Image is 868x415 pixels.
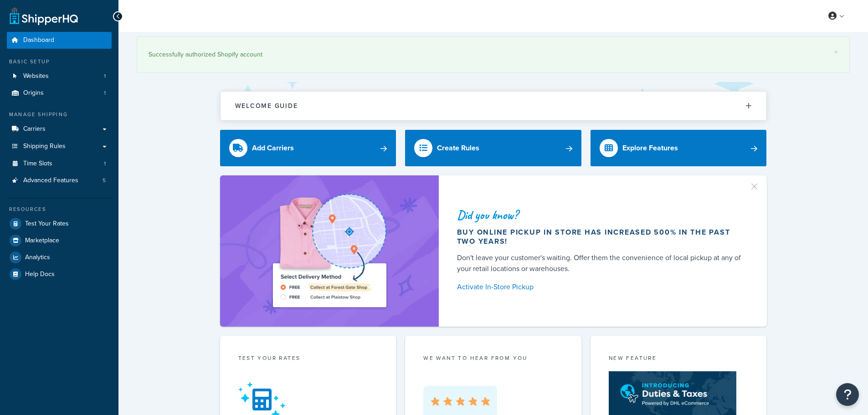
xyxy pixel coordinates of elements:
[7,266,112,282] a: Help Docs
[252,142,294,154] div: Add Carriers
[23,143,66,150] span: Shipping Rules
[457,228,745,246] div: Buy online pickup in store has increased 500% in the past two years!
[104,160,106,168] span: 1
[7,205,112,213] div: Resources
[149,48,838,61] div: Successfully authorized Shopify account
[25,237,59,245] span: Marketplace
[104,89,106,97] span: 1
[103,177,106,184] span: 5
[7,85,112,102] li: Origins
[23,89,44,97] span: Origins
[7,155,112,172] a: Time Slots1
[23,177,78,184] span: Advanced Features
[23,72,49,80] span: Websites
[25,271,55,278] span: Help Docs
[7,172,112,189] a: Advanced Features5
[238,354,378,364] div: Test your rates
[7,138,112,155] a: Shipping Rules
[235,102,298,109] h2: Welcome Guide
[7,172,112,189] li: Advanced Features
[104,72,106,80] span: 1
[7,32,112,49] a: Dashboard
[591,130,767,166] a: Explore Features
[7,68,112,85] li: Websites
[609,354,749,364] div: New Feature
[836,383,859,406] button: Open Resource Center
[23,36,54,44] span: Dashboard
[7,215,112,232] a: Test Your Rates
[7,121,112,138] a: Carriers
[7,85,112,102] a: Origins1
[220,130,396,166] a: Add Carriers
[221,92,766,120] button: Welcome Guide
[7,58,112,66] div: Basic Setup
[25,254,50,261] span: Analytics
[834,48,838,56] a: ×
[437,142,479,154] div: Create Rules
[7,232,112,249] a: Marketplace
[23,160,52,168] span: Time Slots
[457,209,745,221] div: Did you know?
[405,130,581,166] a: Create Rules
[7,68,112,85] a: Websites1
[7,155,112,172] li: Time Slots
[7,249,112,266] a: Analytics
[457,252,745,274] div: Don't leave your customer's waiting. Offer them the convenience of local pickup at any of your re...
[23,125,46,133] span: Carriers
[423,354,563,362] p: we want to hear from you
[25,220,69,228] span: Test Your Rates
[622,142,678,154] div: Explore Features
[457,281,745,293] a: Activate In-Store Pickup
[247,189,412,313] img: ad-shirt-map-b0359fc47e01cab431d101c4b569394f6a03f54285957d908178d52f29eb9668.png
[7,111,112,118] div: Manage Shipping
